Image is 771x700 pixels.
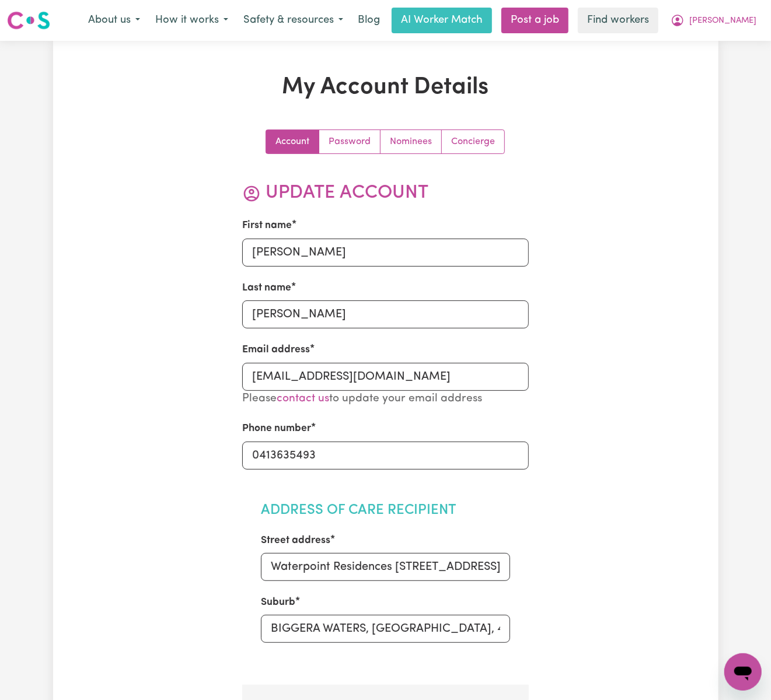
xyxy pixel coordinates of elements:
[148,8,236,33] button: How it works
[242,421,311,436] label: Phone number
[236,8,351,33] button: Safety & resources
[242,182,529,204] h2: Update Account
[578,8,658,33] a: Find workers
[724,653,762,691] iframe: Button to launch messaging window
[351,8,387,33] a: Blog
[242,239,529,267] input: e.g. Beth
[242,363,529,391] input: e.g. beth.childs@gmail.com
[689,15,756,27] span: [PERSON_NAME]
[81,8,148,33] button: About us
[266,130,319,153] a: Update your account
[7,10,50,31] img: Careseekers logo
[663,8,764,33] button: My Account
[392,8,492,33] a: AI Worker Match
[242,442,529,470] input: e.g. 0410 123 456
[242,218,292,233] label: First name
[261,553,510,581] input: e.g. 24/29, Victoria St.
[261,533,330,548] label: Street address
[277,393,329,404] a: contact us
[501,8,568,33] a: Post a job
[242,391,529,408] p: Please to update your email address
[381,130,442,153] a: Update your nominees
[261,595,295,610] label: Suburb
[261,502,510,519] h2: Address of Care Recipient
[242,281,291,296] label: Last name
[242,300,529,328] input: e.g. Childs
[319,130,381,153] a: Update your password
[7,7,50,34] a: Careseekers logo
[261,615,510,643] input: e.g. North Bondi, New South Wales
[242,342,310,358] label: Email address
[171,73,601,101] h1: My Account Details
[442,130,504,153] a: Update account manager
